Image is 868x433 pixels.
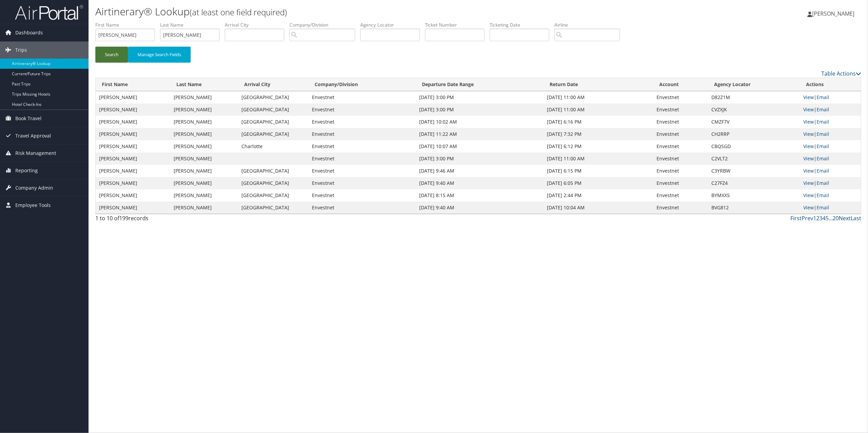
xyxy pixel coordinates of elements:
[95,4,606,19] h1: Airtinerary® Lookup
[800,128,861,140] td: |
[543,78,653,91] th: Return Date: activate to sort column ascending
[309,140,416,153] td: Envestnet
[170,78,238,91] th: Last Name: activate to sort column ascending
[708,189,800,202] td: BYMXX5
[309,78,416,91] th: Company/Division
[800,116,861,128] td: |
[95,21,160,28] label: First Name
[804,94,814,100] a: View
[800,202,861,214] td: |
[802,214,813,222] a: Prev
[15,42,27,59] span: Trips
[817,167,830,174] a: Email
[817,118,830,125] a: Email
[804,192,814,198] a: View
[119,214,128,222] span: 199
[543,103,653,116] td: [DATE] 11:00 AM
[238,103,309,116] td: [GEOGRAPHIC_DATA]
[800,153,861,165] td: |
[170,103,238,116] td: [PERSON_NAME]
[708,78,800,91] th: Agency Locator: activate to sort column ascending
[708,153,800,165] td: C2VLT2
[238,202,309,214] td: [GEOGRAPHIC_DATA]
[653,91,708,103] td: Envestnet
[833,214,839,222] a: 20
[95,214,279,226] div: 1 to 10 of records
[825,214,828,222] a: 5
[170,91,238,103] td: [PERSON_NAME]
[416,177,543,189] td: [DATE] 9:40 AM
[708,103,800,116] td: CVZXJK
[816,214,819,222] a: 2
[15,179,53,196] span: Company Admin
[653,116,708,128] td: Envestnet
[708,140,800,153] td: CBQSGD
[170,165,238,177] td: [PERSON_NAME]
[416,202,543,214] td: [DATE] 9:40 AM
[800,140,861,153] td: |
[828,214,833,222] span: …
[708,202,800,214] td: BVG812
[490,21,554,28] label: Ticketing Date
[96,202,170,214] td: [PERSON_NAME]
[819,214,822,222] a: 3
[96,91,170,103] td: [PERSON_NAME]
[416,189,543,202] td: [DATE] 8:15 AM
[15,4,83,20] img: airportal-logo.png
[309,91,416,103] td: Envestnet
[15,110,42,127] span: Book Travel
[96,103,170,116] td: [PERSON_NAME]
[813,214,816,222] a: 1
[800,103,861,116] td: |
[543,116,653,128] td: [DATE] 6:16 PM
[543,140,653,153] td: [DATE] 6:12 PM
[238,177,309,189] td: [GEOGRAPHIC_DATA]
[653,165,708,177] td: Envestnet
[238,128,309,140] td: [GEOGRAPHIC_DATA]
[817,94,830,100] a: Email
[309,128,416,140] td: Envestnet
[309,189,416,202] td: Envestnet
[554,21,625,28] label: Airline
[190,6,287,18] small: (at least one field required)
[96,165,170,177] td: [PERSON_NAME]
[416,128,543,140] td: [DATE] 11:22 AM
[309,177,416,189] td: Envestnet
[95,47,128,63] button: Search
[708,165,800,177] td: C3YRBW
[225,21,289,28] label: Arrival City
[543,177,653,189] td: [DATE] 6:05 PM
[543,128,653,140] td: [DATE] 7:32 PM
[804,143,814,149] a: View
[96,78,170,91] th: First Name: activate to sort column ascending
[800,177,861,189] td: |
[817,131,830,137] a: Email
[800,165,861,177] td: |
[653,177,708,189] td: Envestnet
[238,140,309,153] td: Charlotte
[96,116,170,128] td: [PERSON_NAME]
[96,189,170,202] td: [PERSON_NAME]
[416,78,543,91] th: Departure Date Range: activate to sort column ascending
[708,116,800,128] td: CMZF7V
[800,78,861,91] th: Actions
[543,91,653,103] td: [DATE] 11:00 AM
[160,21,225,28] label: Last Name
[416,116,543,128] td: [DATE] 10:02 AM
[96,128,170,140] td: [PERSON_NAME]
[804,155,814,162] a: View
[309,202,416,214] td: Envestnet
[708,91,800,103] td: D82Z1M
[653,189,708,202] td: Envestnet
[15,162,38,179] span: Reporting
[238,116,309,128] td: [GEOGRAPHIC_DATA]
[96,153,170,165] td: [PERSON_NAME]
[804,118,814,125] a: View
[170,116,238,128] td: [PERSON_NAME]
[170,140,238,153] td: [PERSON_NAME]
[416,103,543,116] td: [DATE] 3:00 PM
[170,189,238,202] td: [PERSON_NAME]
[807,3,861,24] a: [PERSON_NAME]
[416,153,543,165] td: [DATE] 3:00 PM
[309,153,416,165] td: Envestnet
